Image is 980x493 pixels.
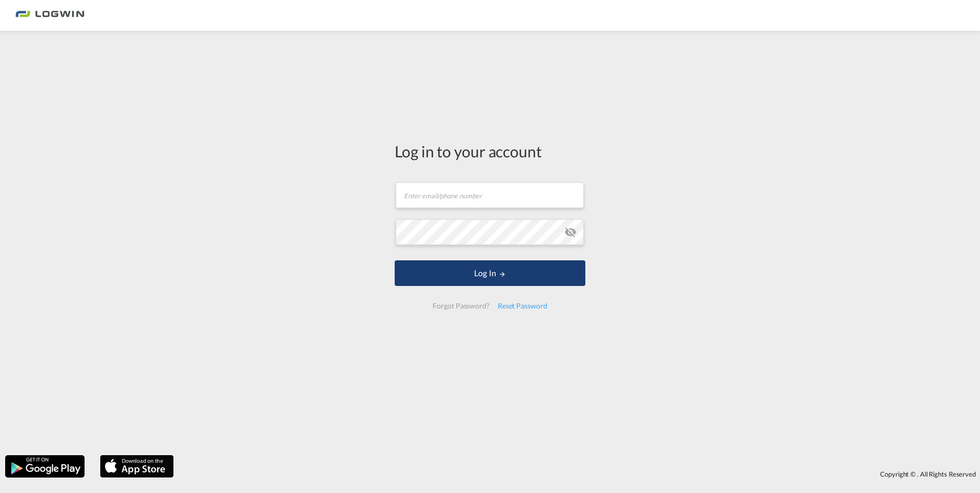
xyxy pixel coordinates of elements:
div: Reset Password [494,297,552,315]
img: google.png [4,454,86,479]
div: Log in to your account [395,140,585,162]
md-icon: icon-eye-off [564,226,577,238]
div: Copyright © . All Rights Reserved [179,465,980,483]
input: Enter email/phone number [396,182,584,208]
img: bc73a0e0d8c111efacd525e4c8ad7d32.png [15,4,85,27]
img: apple.png [99,454,175,479]
div: Forgot Password? [428,297,493,315]
button: LOGIN [395,260,585,286]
